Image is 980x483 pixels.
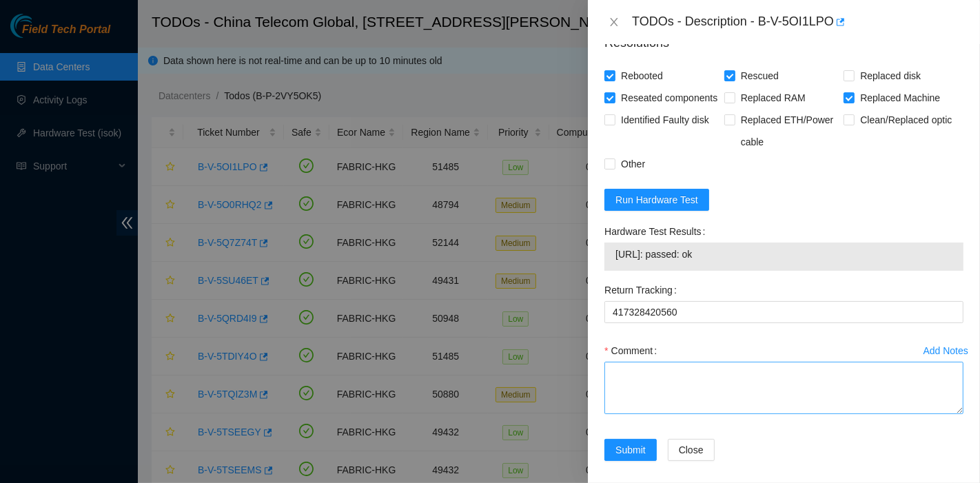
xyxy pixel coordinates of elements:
[615,65,668,87] span: Rebooted
[615,109,715,131] span: Identified Faulty disk
[735,87,811,109] span: Replaced RAM
[615,192,698,207] span: Run Hardware Test
[604,189,709,211] button: Run Hardware Test
[615,247,952,262] span: [URL]: passed: ok
[923,340,969,362] button: Add Notes
[604,340,662,362] label: Comment
[679,442,704,458] span: Close
[668,439,715,461] button: Close
[604,362,963,414] textarea: Comment
[855,109,957,131] span: Clean/Replaced optic
[604,301,963,323] input: Return Tracking
[604,16,624,29] button: Close
[923,346,968,356] div: Add Notes
[604,220,711,243] label: Hardware Test Results
[855,87,946,109] span: Replaced Machine
[615,442,646,458] span: Submit
[632,11,963,33] div: TODOs - Description - B-V-5OI1LPO
[609,17,620,28] span: close
[735,109,844,153] span: Replaced ETH/Power cable
[855,65,926,87] span: Replaced disk
[615,153,651,175] span: Other
[615,87,723,109] span: Reseated components
[735,65,784,87] span: Rescued
[604,279,682,301] label: Return Tracking
[604,439,657,461] button: Submit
